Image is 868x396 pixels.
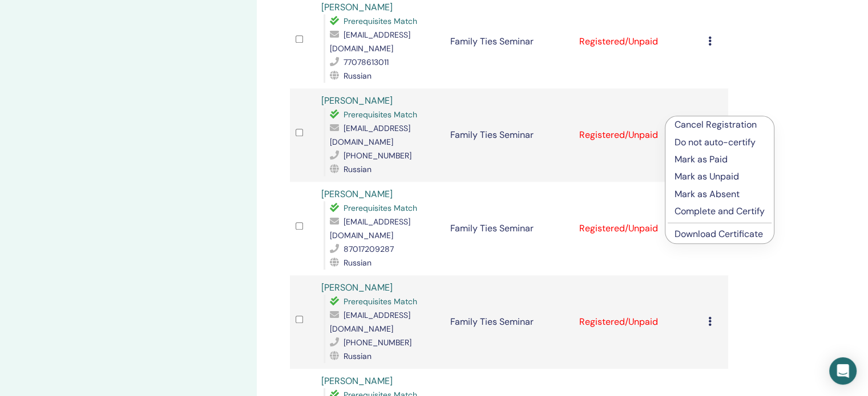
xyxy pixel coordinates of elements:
[344,244,394,254] span: 87017209287
[330,123,410,147] span: [EMAIL_ADDRESS][DOMAIN_NAME]
[330,310,410,334] span: [EMAIL_ADDRESS][DOMAIN_NAME]
[344,57,389,67] span: 77078613011
[445,275,574,369] td: Family Ties Seminar
[344,351,372,361] span: Russian
[330,30,410,54] span: [EMAIL_ADDRESS][DOMAIN_NAME]
[829,357,857,385] div: Open Intercom Messenger
[344,109,417,120] span: Prerequisites Match
[445,88,574,182] td: Family Ties Seminar
[675,170,765,183] p: Mark as Unpaid
[321,375,393,387] a: [PERSON_NAME]
[675,187,765,201] p: Mark as Absent
[344,71,372,81] span: Russian
[675,153,765,166] p: Mark as Paid
[344,164,372,174] span: Russian
[321,1,393,13] a: [PERSON_NAME]
[344,296,417,307] span: Prerequisites Match
[675,136,765,149] p: Do not auto-certify
[321,188,393,200] a: [PERSON_NAME]
[344,16,417,26] span: Prerequisites Match
[344,203,417,213] span: Prerequisites Match
[344,150,411,161] span: [PHONE_NUMBER]
[675,118,765,132] p: Cancel Registration
[344,337,411,348] span: [PHONE_NUMBER]
[321,95,393,107] a: [PERSON_NAME]
[330,217,410,240] span: [EMAIL_ADDRESS][DOMAIN_NAME]
[675,228,763,240] a: Download Certificate
[445,182,574,275] td: Family Ties Seminar
[675,205,765,218] p: Complete and Certify
[321,281,393,293] a: [PERSON_NAME]
[344,258,372,268] span: Russian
